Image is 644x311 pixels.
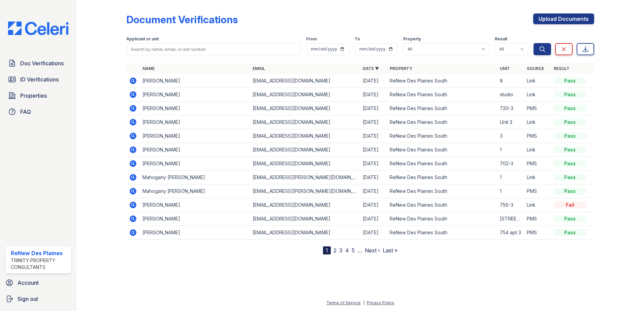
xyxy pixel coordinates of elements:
div: Pass [554,146,586,153]
a: Email [253,66,265,71]
td: [PERSON_NAME] [140,157,250,171]
td: Link [524,198,551,212]
td: [DATE] [360,157,387,171]
td: [DATE] [360,226,387,240]
a: Name [142,66,155,71]
td: [EMAIL_ADDRESS][DOMAIN_NAME] [250,115,360,129]
span: Properties [20,92,47,100]
a: 2 [333,247,336,254]
div: ReNew Des Plaines [11,249,68,257]
a: 3 [339,247,343,254]
div: Pass [554,160,586,167]
td: [PERSON_NAME] [140,115,250,129]
div: Pass [554,91,586,98]
td: ReNew Des Plaines South [387,129,497,143]
img: CE_Logo_Blue-a8612792a0a2168367f1c8372b55b34899dd931a85d93a1a3d3e32e68fde9ad4.png [3,22,74,35]
span: ID Verifications [20,75,59,83]
td: [DATE] [360,143,387,157]
td: [PERSON_NAME] [140,88,250,102]
td: ReNew Des Plaines South [387,88,497,102]
td: [EMAIL_ADDRESS][PERSON_NAME][DOMAIN_NAME] [250,184,360,198]
td: ReNew Des Plaines South [387,74,497,88]
label: From [306,36,317,42]
div: Fail [554,202,586,208]
td: ReNew Des Plaines South [387,171,497,184]
a: Account [3,276,74,289]
a: Date ▼ [363,66,379,71]
a: Sign out [3,292,74,306]
span: Sign out [18,295,38,303]
td: Link [524,143,551,157]
td: 756-3 [497,198,524,212]
td: [PERSON_NAME] [140,102,250,115]
td: 720-3 [497,102,524,115]
div: Pass [554,77,586,84]
div: 1 [323,246,331,254]
td: Link [524,171,551,184]
td: [EMAIL_ADDRESS][DOMAIN_NAME] [250,143,360,157]
label: Property [403,36,421,42]
td: Link [524,88,551,102]
td: Mahogany [PERSON_NAME] [140,171,250,184]
td: ReNew Des Plaines South [387,212,497,226]
a: FAQ [5,105,71,118]
td: ReNew Des Plaines South [387,115,497,129]
div: | [363,300,364,305]
td: 702-3 [497,157,524,171]
td: [PERSON_NAME] [140,212,250,226]
td: [EMAIL_ADDRESS][DOMAIN_NAME] [250,198,360,212]
div: Pass [554,215,586,222]
td: [DATE] [360,102,387,115]
a: Property [390,66,412,71]
td: [DATE] [360,171,387,184]
td: Link [524,74,551,88]
td: [EMAIL_ADDRESS][DOMAIN_NAME] [250,74,360,88]
div: Pass [554,119,586,126]
a: Properties [5,89,71,102]
td: PMS [524,226,551,240]
td: [PERSON_NAME] [140,74,250,88]
td: [PERSON_NAME] [140,226,250,240]
td: [PERSON_NAME] [140,198,250,212]
td: PMS [524,157,551,171]
td: [PERSON_NAME] [140,129,250,143]
td: ReNew Des Plaines South [387,157,497,171]
td: studio [497,88,524,102]
td: [DATE] [360,129,387,143]
td: [EMAIL_ADDRESS][DOMAIN_NAME] [250,88,360,102]
a: Terms of Service [326,300,361,305]
td: 1 [497,143,524,157]
a: Result [554,66,570,71]
div: Pass [554,105,586,112]
a: 4 [345,247,349,254]
a: Source [527,66,544,71]
td: [EMAIL_ADDRESS][DOMAIN_NAME] [250,157,360,171]
td: PMS [524,129,551,143]
td: ReNew Des Plaines South [387,198,497,212]
a: Upload Documents [533,13,594,24]
label: Result [495,36,507,42]
div: Pass [554,133,586,139]
td: 754 apt 3 [497,226,524,240]
td: Unit 3 [497,115,524,129]
a: Unit [500,66,510,71]
a: Doc Verifications [5,57,71,70]
label: To [355,36,360,42]
td: [EMAIL_ADDRESS][DOMAIN_NAME] [250,129,360,143]
td: [EMAIL_ADDRESS][PERSON_NAME][DOMAIN_NAME] [250,171,360,184]
td: [DATE] [360,184,387,198]
td: [DATE] [360,198,387,212]
td: [PERSON_NAME] [140,143,250,157]
td: ReNew Des Plaines South [387,226,497,240]
a: 5 [352,247,355,254]
div: Document Verifications [126,13,238,26]
div: Pass [554,229,586,236]
label: Applicant or unit [126,36,159,42]
td: [DATE] [360,74,387,88]
td: 1 [497,171,524,184]
input: Search by name, email, or unit number [126,43,301,55]
span: Account [18,279,39,287]
span: … [357,246,362,254]
td: 3 [497,129,524,143]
